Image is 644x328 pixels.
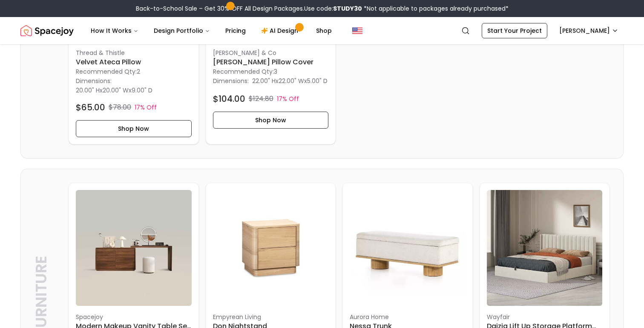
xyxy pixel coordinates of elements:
p: Wayfair [487,313,603,321]
img: United States [352,26,362,36]
nav: Global [20,17,624,44]
button: Design Portfolio [147,22,217,39]
img: Spacejoy Logo [20,22,74,39]
button: Shop Now [76,120,192,137]
span: 20.00" W [103,86,129,95]
span: 5.00" D [307,77,328,85]
img: Modern Makeup Vanity Table Set Extendable Storage Cabinet image [76,190,192,306]
p: 17% Off [277,95,299,103]
img: Don Nightstand image [213,190,329,306]
p: Empyrean Living [213,313,329,321]
h4: $65.00 [76,101,105,113]
a: Start Your Project [482,23,547,38]
p: 17% Off [135,103,157,112]
p: [PERSON_NAME] & Co [213,49,329,57]
h6: [PERSON_NAME] Pillow Cover [213,57,329,67]
h6: Velvet Ateca Pillow [76,57,192,67]
p: Recommended Qty: 3 [213,67,329,76]
h4: $104.00 [213,93,245,105]
span: 9.00" D [132,86,152,95]
a: AI Design [254,22,308,39]
span: 20.00" H [76,86,100,95]
p: x x [252,77,328,85]
p: $78.00 [109,102,131,112]
button: [PERSON_NAME] [554,23,624,38]
span: 22.00" H [252,77,276,85]
nav: Main [84,22,339,39]
span: Use code: [304,4,362,13]
img: Nessa Trunk image [350,190,466,306]
p: Dimensions: [213,76,249,86]
span: 22.00" W [279,77,304,85]
a: Shop [309,22,339,39]
p: $124.80 [249,94,273,104]
button: Shop Now [213,112,329,129]
p: Dimensions: [76,76,112,86]
a: Pricing [218,22,253,39]
p: Thread & Thistle [76,49,192,57]
a: Spacejoy [20,22,74,39]
p: Recommended Qty: 2 [76,67,192,76]
b: STUDY30 [333,4,362,13]
button: How It Works [84,22,145,39]
span: *Not applicable to packages already purchased* [362,4,509,13]
p: Aurora Home [350,313,466,321]
div: Back-to-School Sale – Get 30% OFF All Design Packages. [136,4,509,13]
p: Spacejoy [76,313,192,321]
img: Daizia Lift Up Storage Platform Bed King image [487,190,603,306]
p: x x [76,86,152,95]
